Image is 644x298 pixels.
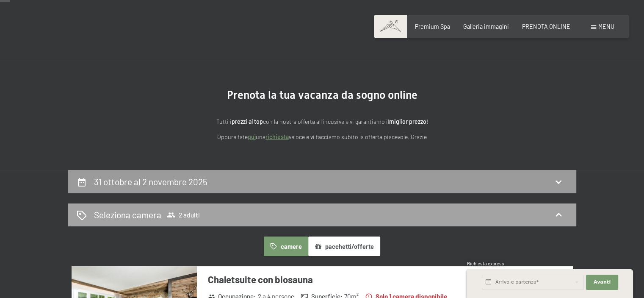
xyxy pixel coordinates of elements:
[167,211,200,219] span: 2 adulti
[463,23,509,30] a: Galleria immagini
[248,133,256,140] a: quì
[308,237,380,256] button: pacchetti/offerte
[264,237,308,256] button: camere
[208,273,460,286] h3: Chaletsuite con biosauna
[227,89,417,101] span: Prenota la tua vacanza da sogno online
[415,23,450,30] a: Premium Spa
[94,209,161,221] h2: Seleziona camera
[389,118,426,125] strong: miglior prezzo
[594,279,611,286] span: Avanti
[522,23,570,30] a: PRENOTA ONLINE
[598,23,614,30] span: Menu
[265,133,289,140] a: richiesta
[94,176,207,187] h2: 31 ottobre al 2 novembre 2025
[232,118,263,125] strong: prezzi al top
[136,132,509,142] p: Oppure fate una veloce e vi facciamo subito la offerta piacevole. Grazie
[467,261,504,266] span: Richiesta express
[586,275,618,290] button: Avanti
[136,117,509,127] p: Tutti i con la nostra offerta all'incusive e vi garantiamo il !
